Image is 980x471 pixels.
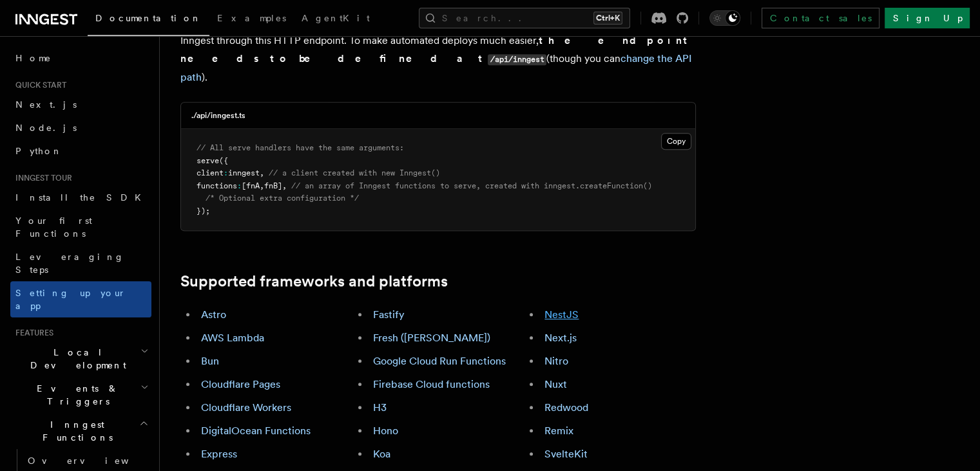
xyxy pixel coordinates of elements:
a: Remix [544,425,573,437]
a: Install the SDK [10,186,151,209]
span: Setting up your app [15,288,126,311]
span: functions [197,181,237,190]
span: client [197,168,224,177]
span: Python [15,146,62,156]
a: H3 [373,401,387,414]
a: Leveraging Steps [10,245,151,281]
button: Events & Triggers [10,377,151,413]
span: Examples [217,13,286,23]
a: Astro [201,308,226,321]
a: Fastify [373,308,405,321]
span: Node.js [15,123,77,133]
button: Toggle dark mode [709,10,740,26]
a: Sign Up [885,8,970,28]
span: [fnA [242,181,260,190]
a: Next.js [10,93,151,116]
a: Fresh ([PERSON_NAME]) [373,332,490,344]
span: Events & Triggers [10,382,140,408]
span: Next.js [15,99,77,110]
span: : [224,168,228,177]
span: }); [197,206,210,215]
h3: ./api/inngest.ts [191,110,245,121]
a: Hono [373,425,398,437]
a: Nitro [544,355,568,367]
a: Cloudflare Pages [201,378,280,390]
span: Inngest Functions [10,418,139,444]
span: Overview [28,456,160,466]
a: Firebase Cloud functions [373,378,490,390]
a: Node.js [10,116,151,139]
a: SvelteKit [544,448,588,460]
a: Cloudflare Workers [201,401,291,414]
span: Quick start [10,80,66,90]
a: DigitalOcean Functions [201,425,311,437]
a: Contact sales [762,8,879,28]
span: Documentation [95,13,202,23]
span: // All serve handlers have the same arguments: [197,143,404,152]
a: Home [10,46,151,70]
a: Next.js [544,332,577,344]
kbd: Ctrl+K [593,12,622,25]
span: Home [15,52,52,65]
button: Local Development [10,341,151,377]
span: // a client created with new Inngest() [269,168,440,177]
span: Your first Functions [15,215,92,239]
span: Leveraging Steps [15,252,124,275]
span: serve [197,156,219,165]
a: Nuxt [544,378,567,390]
span: Local Development [10,346,140,372]
a: AWS Lambda [201,332,264,344]
span: fnB] [264,181,282,190]
a: Python [10,139,151,163]
span: Install the SDK [15,192,149,203]
a: Koa [373,448,390,460]
a: Your first Functions [10,209,151,245]
button: Copy [661,133,691,150]
a: AgentKit [294,4,378,35]
a: Express [201,448,237,460]
a: Documentation [88,4,209,36]
code: /api/inngest [488,54,546,65]
button: Inngest Functions [10,413,151,449]
span: Features [10,328,53,338]
span: /* Optional extra configuration */ [206,194,359,203]
span: AgentKit [302,13,370,23]
span: , [260,181,264,190]
span: , [282,181,287,190]
a: NestJS [544,308,579,321]
p: Inngest provides a handler which adds an API endpoint to your router. You expose your functions t... [180,13,696,86]
span: ({ [219,156,228,165]
span: : [237,181,242,190]
a: Examples [209,4,294,35]
a: Setting up your app [10,281,151,317]
button: Search...Ctrl+K [419,8,630,28]
a: Bun [201,355,219,367]
span: Inngest tour [10,173,72,183]
a: Redwood [544,401,588,414]
span: inngest [228,168,260,177]
span: , [260,168,264,177]
a: Google Cloud Run Functions [373,355,506,367]
span: // an array of Inngest functions to serve, created with inngest.createFunction() [291,181,652,190]
a: Supported frameworks and platforms [180,272,448,290]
